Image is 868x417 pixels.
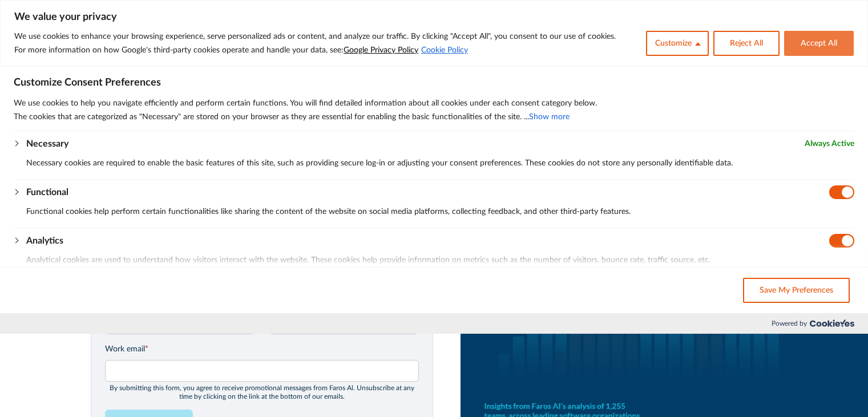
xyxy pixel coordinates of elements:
[14,43,616,57] p: For more information on how Google's third-party cookies operate and handle your data, see:
[810,319,854,327] img: Cookieyes logo
[784,31,854,56] button: Accept All
[26,234,63,248] button: Analytics
[14,96,854,110] p: We use cookies to help you navigate efficiently and perform certain functions. You will find deta...
[105,384,419,400] div: By submitting this form, you agree to receive promotional messages from Faros Al. Unsubscribe at ...
[14,110,854,124] p: The cookies that are categorized as "Necessary" are stored on your browser as they are essential ...
[344,46,418,54] a: Google Privacy Policy
[805,137,854,151] span: Always Active
[26,185,68,199] button: Functional
[14,10,854,24] p: We value your privacy
[14,30,616,43] p: We use cookies to enhance your browsing experience, serve personalized ads or content, and analyz...
[26,205,854,218] p: Functional cookies help perform certain functionalities like sharing the content of the website o...
[829,234,854,248] input: Disable Analytics
[829,185,854,199] input: Disable Functional
[105,343,419,355] label: Work email
[14,76,161,90] span: Customize Consent Preferences
[529,110,570,124] button: Show more
[713,31,780,56] button: Reject All
[26,156,854,170] p: Necessary cookies are required to enable the basic features of this site, such as providing secur...
[743,278,850,303] button: Save My Preferences
[421,46,469,55] a: Cookie Policy
[26,137,68,151] button: Necessary
[646,31,709,56] button: Customize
